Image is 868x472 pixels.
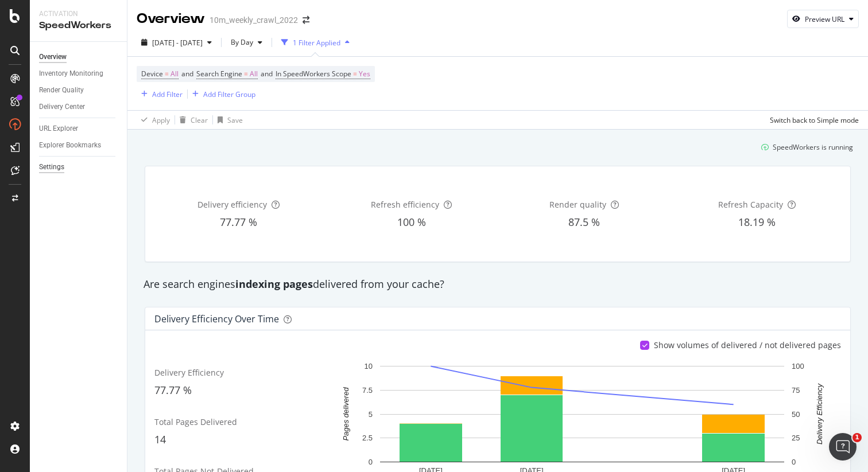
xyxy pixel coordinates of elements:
text: 10 [365,362,373,370]
span: Device [141,69,163,79]
div: Apply [152,115,170,125]
strong: indexing pages [235,277,313,291]
button: Apply [137,111,170,129]
div: Clear [191,115,208,125]
div: Keywords by Traffic [129,68,189,75]
img: logo_orange.svg [18,18,28,28]
span: By Day [226,37,253,47]
div: Explorer Bookmarks [39,139,101,151]
span: Refresh Capacity [718,199,783,210]
span: All [250,66,258,82]
text: Pages delivered [342,387,350,441]
div: Add Filter Group [203,89,255,99]
button: 1 Filter Applied [277,33,354,52]
span: Search Engine [196,69,242,79]
div: Overview [39,51,67,63]
text: 50 [792,410,800,419]
a: Delivery Center [39,101,119,113]
button: By Day [226,33,267,52]
div: arrow-right-arrow-left [303,16,309,24]
div: Domain Overview [46,68,103,75]
div: Show volumes of delivered / not delivered pages [654,340,841,351]
text: 75 [792,386,800,395]
div: 10m_weekly_crawl_2022 [210,14,298,26]
span: = [165,69,169,79]
span: Total Pages Delivered [154,416,237,427]
div: Delivery Efficiency over time [154,313,279,325]
div: Preview URL [805,14,844,24]
button: Add Filter [137,87,183,101]
div: v 4.0.25 [32,18,56,28]
span: Render quality [549,199,606,210]
button: Clear [175,111,208,129]
div: Are search engines delivered from your cache? [138,277,858,292]
span: 77.77 % [154,383,192,397]
span: Yes [359,66,370,82]
img: tab_domain_overview_orange.svg [33,67,42,76]
text: 7.5 [362,386,373,395]
div: Add Filter [152,89,183,99]
span: and [181,69,193,79]
a: URL Explorer [39,123,119,135]
button: Preview URL [787,10,859,28]
span: 1 [852,433,862,442]
span: 14 [154,432,166,446]
div: Inventory Monitoring [39,68,103,80]
span: = [244,69,248,79]
span: Delivery Efficiency [154,367,224,378]
span: [DATE] - [DATE] [152,38,203,48]
span: 100 % [397,215,426,229]
div: Overview [137,9,205,29]
iframe: Intercom live chat [829,433,857,461]
div: SpeedWorkers [39,19,118,32]
span: Refresh efficiency [371,199,439,210]
div: Save [227,115,243,125]
button: Save [213,111,243,129]
a: Settings [39,161,119,173]
div: Settings [39,161,64,173]
button: Switch back to Simple mode [765,111,859,129]
text: 0 [369,458,373,466]
img: tab_keywords_by_traffic_grey.svg [116,67,125,76]
div: Domain: [DOMAIN_NAME] [30,30,126,39]
div: 1 Filter Applied [293,38,340,48]
span: Delivery efficiency [197,199,267,210]
div: Render Quality [39,84,84,96]
span: 77.77 % [220,215,257,229]
text: 0 [792,458,796,466]
text: 100 [792,362,804,370]
span: In SpeedWorkers Scope [276,69,351,79]
img: website_grey.svg [18,30,28,39]
a: Overview [39,51,119,63]
text: 25 [792,434,800,442]
button: [DATE] - [DATE] [137,33,216,52]
div: Delivery Center [39,101,85,113]
text: Delivery Efficiency [815,383,824,445]
span: All [170,66,179,82]
button: Add Filter Group [188,87,255,101]
a: Render Quality [39,84,119,96]
text: 5 [369,410,373,419]
div: SpeedWorkers is running [773,142,853,152]
div: URL Explorer [39,123,78,135]
span: and [261,69,273,79]
span: = [353,69,357,79]
span: 18.19 % [738,215,776,229]
a: Explorer Bookmarks [39,139,119,151]
div: Switch back to Simple mode [770,115,859,125]
a: Inventory Monitoring [39,68,119,80]
div: Activation [39,9,118,19]
span: 87.5 % [568,215,600,229]
text: 2.5 [362,434,373,442]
